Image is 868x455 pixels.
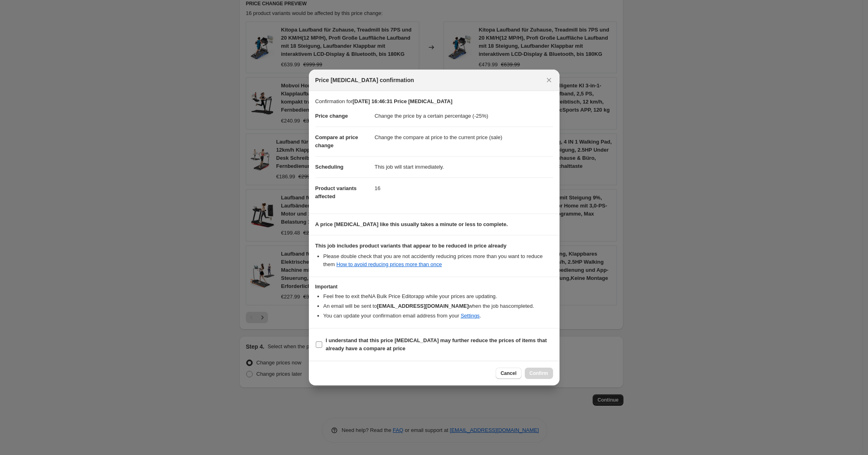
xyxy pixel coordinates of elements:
h3: Important [315,284,553,290]
b: [EMAIL_ADDRESS][DOMAIN_NAME] [377,303,469,309]
li: Feel free to exit the NA Bulk Price Editor app while your prices are updating. [323,292,553,301]
li: You can update your confirmation email address from your . [323,312,553,320]
b: [DATE] 16:46:31 Price [MEDICAL_DATA] [353,98,452,104]
button: Close [543,74,555,86]
dd: Change the compare at price to the current price (sale) [375,127,553,148]
span: Price change [315,113,348,119]
button: Cancel [496,368,521,379]
dd: 16 [375,178,553,199]
p: Confirmation for [315,97,553,106]
b: This job includes product variants that appear to be reduced in price already [315,243,507,249]
li: An email will be sent to when the job has completed . [323,302,553,310]
span: Product variants affected [315,185,357,199]
dd: This job will start immediately. [375,156,553,178]
b: A price [MEDICAL_DATA] like this usually takes a minute or less to complete. [315,221,508,227]
dd: Change the price by a certain percentage (-25%) [375,106,553,127]
b: I understand that this price [MEDICAL_DATA] may further reduce the prices of items that already h... [326,337,547,351]
span: Price [MEDICAL_DATA] confirmation [315,76,414,84]
a: How to avoid reducing prices more than once [336,261,442,267]
span: Scheduling [315,164,344,170]
span: Compare at price change [315,134,358,148]
li: Please double check that you are not accidently reducing prices more than you want to reduce them [323,252,553,269]
a: Settings [460,313,479,319]
span: Cancel [501,370,516,377]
